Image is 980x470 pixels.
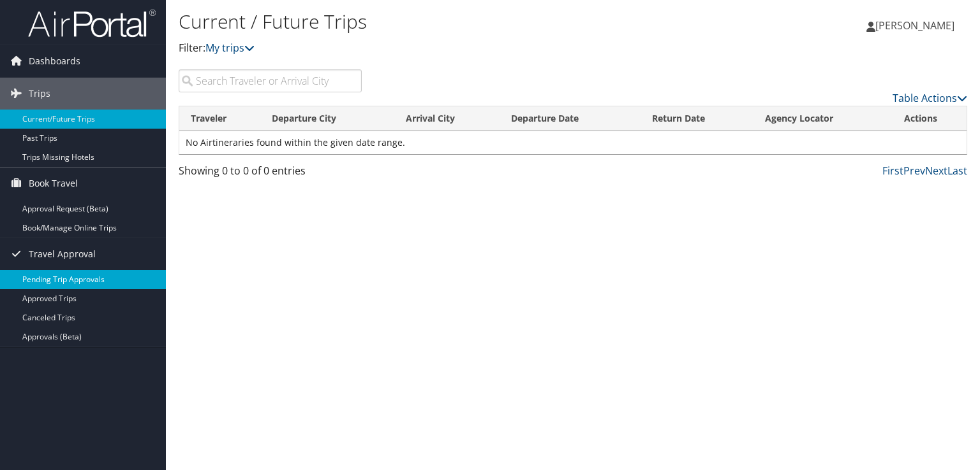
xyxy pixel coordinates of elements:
[882,164,903,178] a: First
[179,131,967,154] td: No Airtineraries found within the given date range.
[394,106,500,131] th: Arrival City: activate to sort column ascending
[875,18,954,32] span: [PERSON_NAME]
[893,106,967,131] th: Actions
[866,6,967,45] a: [PERSON_NAME]
[754,106,892,131] th: Agency Locator: activate to sort column ascending
[179,40,704,57] p: Filter:
[903,164,925,178] a: Prev
[947,164,967,178] a: Last
[179,106,260,131] th: Traveler: activate to sort column ascending
[29,45,80,77] span: Dashboards
[925,164,947,178] a: Next
[29,238,96,270] span: Travel Approval
[893,91,967,105] a: Table Actions
[179,8,704,35] h1: Current / Future Trips
[260,106,394,131] th: Departure City: activate to sort column ascending
[29,78,50,110] span: Trips
[500,106,641,131] th: Departure Date: activate to sort column descending
[179,163,362,185] div: Showing 0 to 0 of 0 entries
[29,167,78,199] span: Book Travel
[205,41,255,55] a: My trips
[641,106,754,131] th: Return Date: activate to sort column ascending
[28,8,156,38] img: airportal-logo.png
[179,69,362,92] input: Search Traveler or Arrival City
